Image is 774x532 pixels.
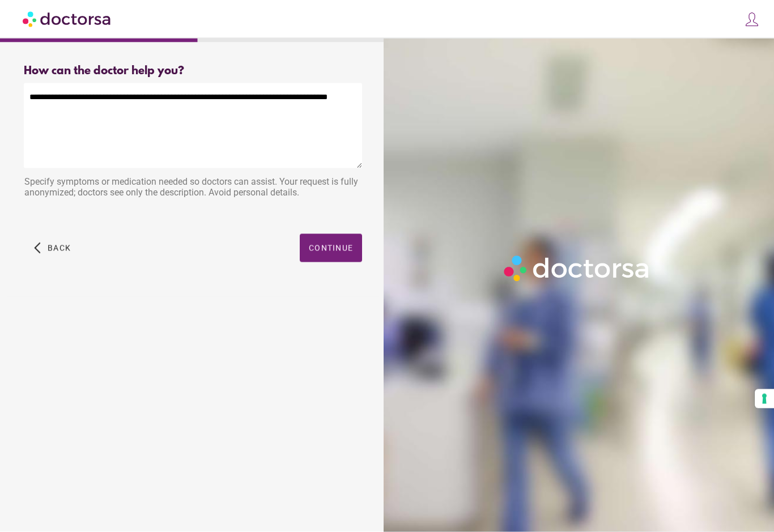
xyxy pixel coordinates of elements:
img: icons8-customer-100.png [744,12,760,28]
button: Your consent preferences for tracking technologies [755,389,774,408]
img: Doctorsa.com [23,6,112,32]
div: How can the doctor help you? [24,65,362,78]
button: Continue [300,234,362,262]
span: Back [48,244,71,253]
button: arrow_back_ios Back [29,234,75,262]
div: Specify symptoms or medication needed so doctors can assist. Your request is fully anonymized; do... [24,171,362,206]
img: Logo-Doctorsa-trans-White-partial-flat.png [500,252,654,286]
span: Continue [309,244,353,253]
